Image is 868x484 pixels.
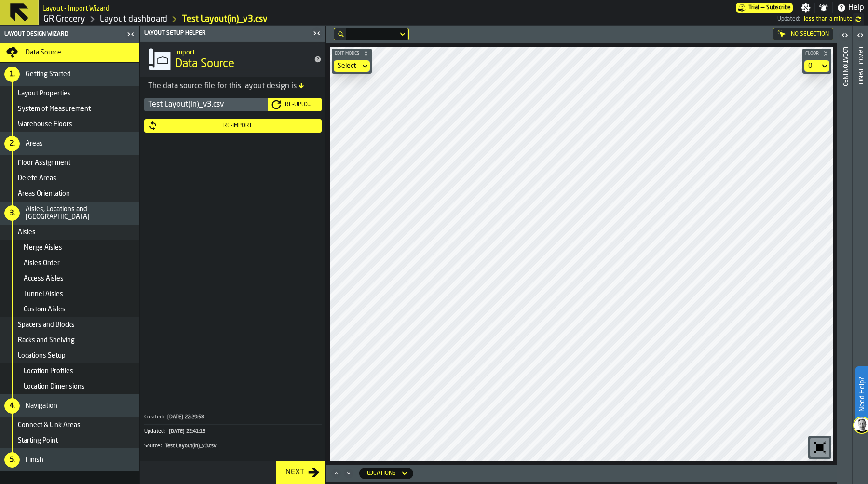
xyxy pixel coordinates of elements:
[164,429,165,435] span: :
[175,47,306,56] h2: Sub Title
[4,67,20,82] div: 1.
[856,367,867,421] label: Need Help?
[0,271,139,286] li: menu Access Aisles
[367,470,396,477] div: DropdownMenuValue-locations
[853,26,868,484] header: Layout panel
[359,468,413,479] div: DropdownMenuValue-locations
[18,437,58,444] span: Starting Point
[804,16,853,23] span: 07/09/2025, 21:32:15
[18,321,75,329] span: Spacers and Blocks
[42,13,410,25] nav: Breadcrumb
[182,14,268,25] a: link-to-/wh/i/e451d98b-95f6-4604-91ff-c80219f9c36d/import/layout/5f9a6729-f21b-497c-b91e-35f35815...
[332,49,372,58] button: button-
[26,456,43,464] span: Finish
[0,240,139,255] li: menu Merge Aisles
[144,429,168,435] div: Updated
[268,98,322,111] button: button-Re-Upload
[148,81,318,92] div: The data source file for this layout design is
[0,255,139,271] li: menu Aisles Order
[2,31,124,38] div: Layout Design Wizard
[161,443,162,449] span: :
[310,27,324,39] label: button-toggle-Close me
[18,421,81,429] span: Connect & Link Areas
[167,414,204,420] span: [DATE] 22:29:58
[43,14,85,25] a: link-to-/wh/i/e451d98b-95f6-4604-91ff-c80219f9c36d
[100,14,167,25] a: link-to-/wh/i/e451d98b-95f6-4604-91ff-c80219f9c36d/designer
[18,105,91,113] span: System of Measurement
[281,101,318,108] div: Re-Upload
[140,42,325,77] div: title-Data Source
[165,443,217,449] span: Test Layout(in)_v3.csv
[18,352,66,360] span: Locations Setup
[334,60,370,72] div: DropdownMenuValue-none
[4,452,20,468] div: 5.
[4,205,20,221] div: 3.
[0,186,139,202] li: menu Areas Orientation
[0,317,139,333] li: menu Spacers and Blocks
[18,175,56,182] span: Delete Areas
[26,205,136,221] span: Aisles, Locations and [GEOGRAPHIC_DATA]
[330,469,342,478] button: Maximize
[853,13,864,25] label: button-toggle-undefined
[26,49,61,56] span: Data Source
[144,425,322,439] button: Updated:[DATE] 22:41:18
[140,26,325,42] header: Layout Setup Helper
[854,27,867,45] label: button-toggle-Open
[42,3,109,13] h2: Sub Title
[0,117,139,132] li: menu Warehouse Floors
[802,49,831,58] button: button-
[857,45,864,482] div: Layout panel
[0,225,139,240] li: menu Aisles
[24,244,62,252] span: Merge Aisles
[18,121,72,128] span: Warehouse Floors
[18,190,70,198] span: Areas Orientation
[144,410,322,424] button: Created:[DATE] 22:29:58
[4,136,20,151] div: 2.
[142,30,310,37] div: Layout Setup Helper
[0,333,139,348] li: menu Racks and Shelving
[0,43,139,63] li: menu Data Source
[24,259,60,267] span: Aisles Order
[338,62,356,70] div: DropdownMenuValue-none
[0,63,139,86] li: menu Getting Started
[144,424,322,439] div: KeyValueItem-Updated
[0,202,139,225] li: menu Aisles, Locations and Bays
[18,90,71,97] span: Layout Properties
[815,3,832,13] label: button-toggle-Notifications
[333,51,361,56] span: Edit Modes
[282,467,308,478] div: Next
[0,155,139,171] li: menu Floor Assignment
[0,302,139,317] li: menu Custom Aisles
[26,70,71,78] span: Getting Started
[0,86,139,101] li: menu Layout Properties
[0,132,139,155] li: menu Areas
[0,433,139,448] li: menu Starting Point
[0,379,139,394] li: menu Location Dimensions
[0,101,139,117] li: menu System of Measurement
[0,26,139,43] header: Layout Design Wizard
[26,402,57,410] span: Navigation
[24,290,63,298] span: Tunnel Aisles
[808,62,816,70] div: DropdownMenuValue-default-floor
[144,98,268,111] div: Test Layout(in)_v3.csv
[736,3,793,13] a: link-to-/wh/i/e451d98b-95f6-4604-91ff-c80219f9c36d/pricing/
[748,4,759,11] span: Trial
[24,383,85,390] span: Location Dimensions
[766,4,791,11] span: Subscribe
[803,51,821,56] span: Floor
[144,443,164,449] div: Source
[26,140,43,148] span: Areas
[338,31,344,37] div: hide filter
[4,398,20,414] div: 4.
[761,4,764,11] span: —
[0,286,139,302] li: menu Tunnel Aisles
[124,28,137,40] label: button-toggle-Close me
[163,414,164,420] span: :
[24,306,66,313] span: Custom Aisles
[144,410,322,424] div: KeyValueItem-Created
[812,440,827,455] svg: Reset zoom and position
[837,26,852,484] header: Location Info
[24,275,64,282] span: Access Aisles
[833,2,868,13] label: button-toggle-Help
[797,3,814,13] label: button-toggle-Settings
